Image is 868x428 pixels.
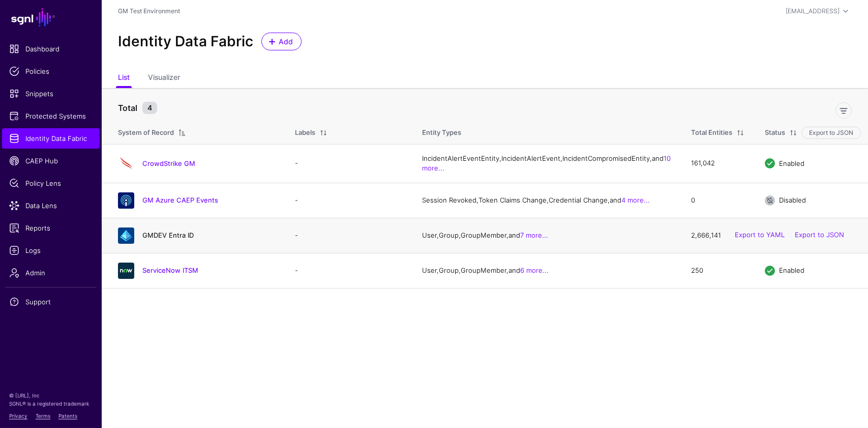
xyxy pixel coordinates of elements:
a: Identity Data Fabric [2,128,100,149]
a: Data Lens [2,195,100,216]
a: GM Test Environment [118,7,180,15]
td: - [285,144,412,183]
div: Status [765,128,785,138]
a: CrowdStrike GM [142,159,195,167]
a: 4 more... [621,196,650,204]
span: Add [278,36,294,47]
span: Disabled [779,196,806,204]
td: Session Revoked, Token Claims Change, Credential Change, and [412,183,681,218]
div: Labels [295,128,315,138]
span: Enabled [779,266,804,274]
td: 250 [681,253,755,288]
a: Add [261,33,302,50]
a: CAEP Hub [2,151,100,171]
span: CAEP Hub [9,156,93,166]
td: IncidentAlertEventEntity, IncidentAlertEvent, IncidentCompromisedEntity, and [412,144,681,183]
a: Policies [2,61,100,81]
span: Admin [9,268,93,278]
a: Snippets [2,83,100,104]
a: 7 more... [520,231,548,239]
span: Policies [9,66,93,76]
span: Enabled [779,159,804,167]
p: © [URL], Inc [9,391,93,400]
a: Export to JSON [795,231,844,239]
a: Admin [2,263,100,283]
span: Policy Lens [9,178,93,188]
p: SGNL® is a registered trademark [9,400,93,408]
span: Logs [9,245,93,255]
a: Patents [58,413,77,419]
button: Export to JSON [801,127,861,139]
a: GMDEV Entra ID [142,231,194,239]
td: - [285,218,412,253]
a: Policy Lens [2,173,100,193]
a: Export to YAML [735,231,785,239]
a: Visualizer [148,69,180,88]
span: Support [9,297,93,307]
span: Identity Data Fabric [9,133,93,144]
td: 0 [681,183,755,218]
a: List [118,69,130,88]
td: - [285,183,412,218]
a: Reports [2,218,100,238]
a: Protected Systems [2,106,100,126]
a: GM Azure CAEP Events [142,196,218,204]
td: 161,042 [681,144,755,183]
small: 4 [142,102,157,114]
a: SGNL [6,6,96,28]
span: Reports [9,223,93,233]
span: Snippets [9,89,93,99]
img: svg+xml;base64,PHN2ZyB3aWR0aD0iNjQiIGhlaWdodD0iNjQiIHZpZXdCb3g9IjAgMCA2NCA2NCIgZmlsbD0ibm9uZSIgeG... [118,263,134,279]
a: Terms [36,413,50,419]
span: Dashboard [9,44,93,54]
img: svg+xml;base64,PHN2ZyB3aWR0aD0iNjQiIGhlaWdodD0iNjQiIHZpZXdCb3g9IjAgMCA2NCA2NCIgZmlsbD0ibm9uZSIgeG... [118,155,134,172]
img: svg+xml;base64,PHN2ZyB3aWR0aD0iNjQiIGhlaWdodD0iNjQiIHZpZXdCb3g9IjAgMCA2NCA2NCIgZmlsbD0ibm9uZSIgeG... [118,227,134,244]
a: ServiceNow ITSM [142,266,198,274]
td: - [285,253,412,288]
div: System of Record [118,128,174,138]
a: 6 more... [520,266,549,274]
img: svg+xml;base64,PHN2ZyB3aWR0aD0iNjQiIGhlaWdodD0iNjQiIHZpZXdCb3g9IjAgMCA2NCA2NCIgZmlsbD0ibm9uZSIgeG... [118,192,134,209]
h2: Identity Data Fabric [118,33,253,50]
a: Logs [2,240,100,261]
div: Total Entities [691,128,732,138]
span: Data Lens [9,201,93,211]
div: [EMAIL_ADDRESS] [786,7,840,16]
a: Dashboard [2,39,100,59]
span: Entity Types [422,128,461,136]
span: Protected Systems [9,111,93,121]
td: User, Group, GroupMember, and [412,253,681,288]
td: User, Group, GroupMember, and [412,218,681,253]
strong: Total [118,103,137,113]
td: 2,666,141 [681,218,755,253]
a: Privacy [9,413,27,419]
